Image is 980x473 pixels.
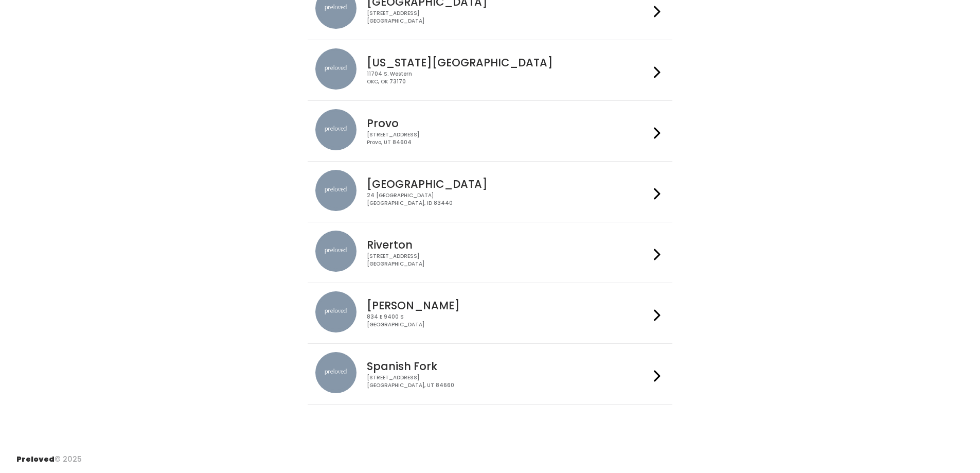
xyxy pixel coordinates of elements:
[315,352,665,396] a: preloved location Spanish Fork [STREET_ADDRESS][GEOGRAPHIC_DATA], UT 84660
[16,446,82,465] div: © 2025
[16,454,55,464] span: Preloved
[367,131,650,146] div: [STREET_ADDRESS] Provo, UT 84604
[315,48,665,92] a: preloved location [US_STATE][GEOGRAPHIC_DATA] 11704 S. WesternOKC, OK 73170
[315,231,357,272] img: preloved location
[315,291,665,335] a: preloved location [PERSON_NAME] 834 E 9400 S[GEOGRAPHIC_DATA]
[367,239,650,251] h4: Riverton
[315,352,357,393] img: preloved location
[367,57,650,68] h4: [US_STATE][GEOGRAPHIC_DATA]
[315,48,357,90] img: preloved location
[315,291,357,332] img: preloved location
[315,170,665,214] a: preloved location [GEOGRAPHIC_DATA] 24 [GEOGRAPHIC_DATA][GEOGRAPHIC_DATA], ID 83440
[315,109,357,150] img: preloved location
[367,71,650,85] div: 11704 S. Western OKC, OK 73170
[367,300,650,311] h4: [PERSON_NAME]
[367,313,650,328] div: 834 E 9400 S [GEOGRAPHIC_DATA]
[315,109,665,153] a: preloved location Provo [STREET_ADDRESS]Provo, UT 84604
[367,178,650,190] h4: [GEOGRAPHIC_DATA]
[367,253,650,268] div: [STREET_ADDRESS] [GEOGRAPHIC_DATA]
[367,192,650,207] div: 24 [GEOGRAPHIC_DATA] [GEOGRAPHIC_DATA], ID 83440
[367,374,650,389] div: [STREET_ADDRESS] [GEOGRAPHIC_DATA], UT 84660
[367,360,650,372] h4: Spanish Fork
[367,117,650,129] h4: Provo
[367,10,650,25] div: [STREET_ADDRESS] [GEOGRAPHIC_DATA]
[315,231,665,274] a: preloved location Riverton [STREET_ADDRESS][GEOGRAPHIC_DATA]
[315,170,357,211] img: preloved location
